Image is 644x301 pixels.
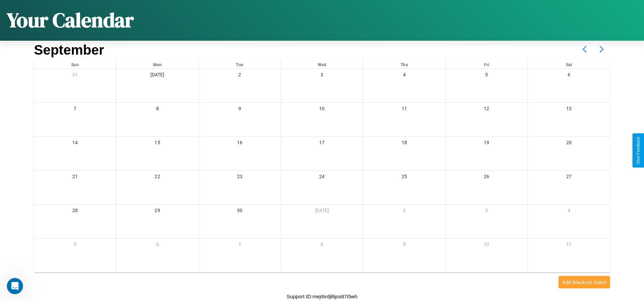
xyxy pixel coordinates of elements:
[7,6,134,34] h1: Your Calendar
[34,69,116,83] div: 31
[558,276,610,288] button: Add Blackout Dates
[116,171,198,185] div: 22
[528,59,610,69] div: Sat
[199,171,280,185] div: 23
[34,205,116,219] div: 28
[281,137,363,151] div: 17
[116,59,198,69] div: Mon
[199,205,280,219] div: 30
[199,103,280,117] div: 9
[116,239,198,252] div: 6
[528,171,610,185] div: 27
[34,42,104,58] h2: September
[7,278,23,294] iframe: Intercom live chat
[281,69,363,83] div: 3
[281,205,363,219] div: [DATE]
[363,171,445,185] div: 25
[281,239,363,252] div: 8
[363,59,445,69] div: Thu
[116,69,198,83] div: [DATE]
[363,103,445,117] div: 11
[281,103,363,117] div: 10
[281,171,363,185] div: 24
[116,137,198,151] div: 15
[34,59,116,69] div: Sun
[528,137,610,151] div: 20
[446,205,528,219] div: 3
[363,137,445,151] div: 18
[446,137,528,151] div: 19
[528,239,610,252] div: 11
[34,239,116,252] div: 5
[281,59,363,69] div: Wed
[528,69,610,83] div: 6
[363,239,445,252] div: 9
[199,239,280,252] div: 7
[446,69,528,83] div: 5
[446,171,528,185] div: 26
[528,205,610,219] div: 4
[199,137,280,151] div: 16
[34,171,116,185] div: 21
[363,205,445,219] div: 2
[363,69,445,83] div: 4
[199,69,280,83] div: 2
[528,103,610,117] div: 13
[116,103,198,117] div: 8
[446,103,528,117] div: 12
[34,103,116,117] div: 7
[446,239,528,252] div: 10
[636,137,641,164] div: Give Feedback
[199,59,280,69] div: Tue
[116,205,198,219] div: 29
[34,137,116,151] div: 14
[446,59,528,69] div: Fri
[287,292,357,301] p: Support ID: mejrbrdjl6jos87i5wh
